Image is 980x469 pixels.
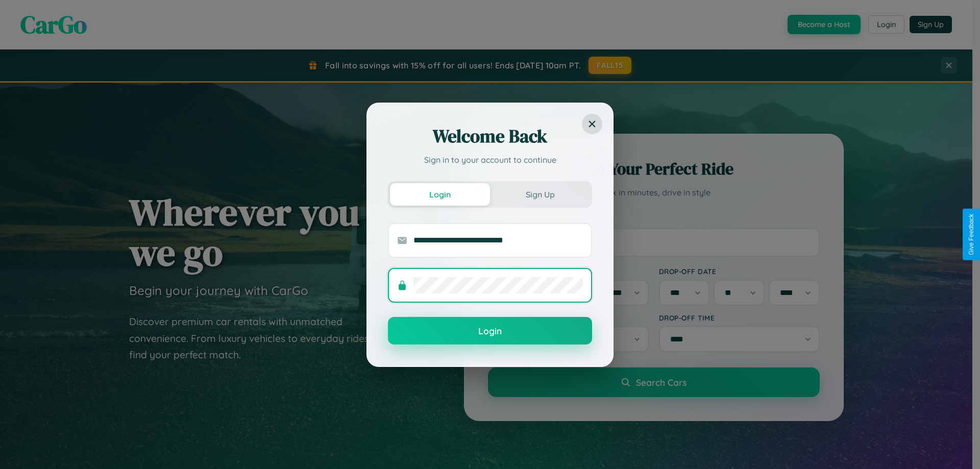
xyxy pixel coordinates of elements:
div: Give Feedback [968,214,975,255]
h2: Welcome Back [388,124,592,149]
button: Login [390,183,490,206]
button: Login [388,317,592,344]
p: Sign in to your account to continue [388,154,592,166]
button: Sign Up [490,183,590,206]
